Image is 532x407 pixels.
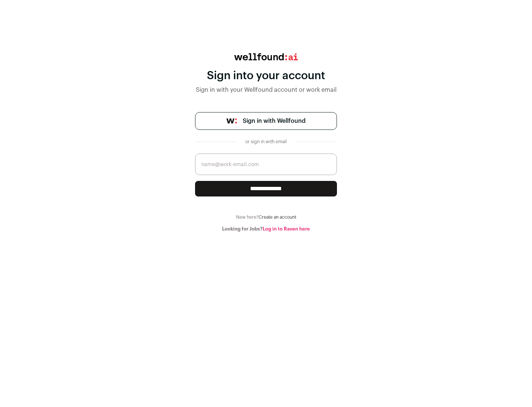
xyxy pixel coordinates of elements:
[195,69,337,83] div: Sign into your account
[195,214,337,220] div: New here?
[263,226,310,231] a: Log in to Raven here
[259,215,296,219] a: Create an account
[226,118,237,124] img: wellfound-symbol-flush-black-fb3c872781a75f747ccb3a119075da62bfe97bd399995f84a933054e44a575c4.png
[195,85,337,94] div: Sign in with your Wellfound account or work email
[195,112,337,130] a: Sign in with Wellfound
[243,117,306,125] span: Sign in with Wellfound
[242,139,290,145] div: or sign in with email
[234,53,298,60] img: wellfound:ai
[195,154,337,175] input: name@work-email.com
[195,226,337,232] div: Looking for Jobs?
